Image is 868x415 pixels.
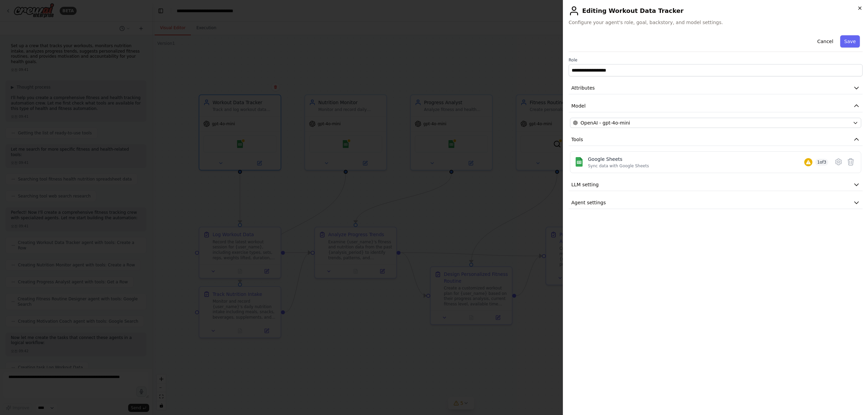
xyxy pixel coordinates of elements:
label: Role [569,57,863,63]
div: Sync data with Google Sheets [588,163,649,169]
h2: Editing Workout Data Tracker [569,5,863,16]
button: Agent settings [569,196,863,209]
button: Cancel [813,35,837,48]
span: Attributes [571,84,595,91]
button: LLM setting [569,178,863,191]
img: Google Sheets [574,157,584,167]
span: Agent settings [571,199,606,206]
span: Tools [571,136,583,143]
span: Model [571,102,586,109]
button: OpenAI - gpt-4o-mini [570,118,861,128]
button: Save [840,35,860,48]
button: Configure tool [832,156,845,168]
span: 1 of 3 [815,159,828,166]
div: Google Sheets [588,156,649,163]
span: LLM setting [571,181,599,188]
button: Delete tool [845,156,857,168]
span: OpenAI - gpt-4o-mini [580,119,630,126]
button: Attributes [569,82,863,94]
button: Tools [569,133,863,146]
button: Model [569,100,863,112]
span: Configure your agent's role, goal, backstory, and model settings. [569,19,863,26]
